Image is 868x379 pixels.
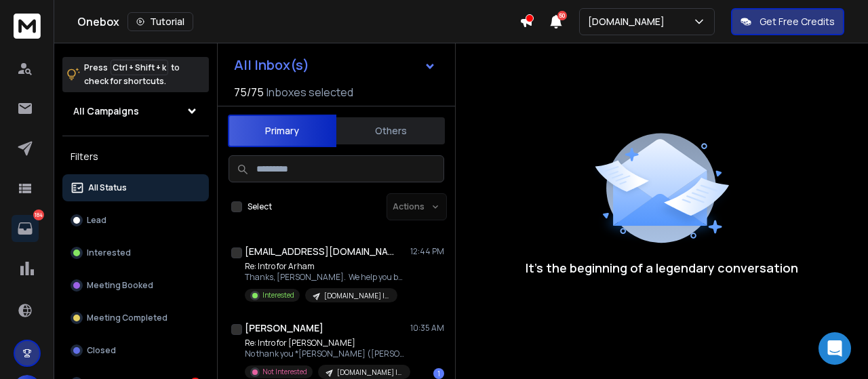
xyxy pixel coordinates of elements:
[33,210,44,220] p: 184
[526,258,798,277] p: It’s the beginning of a legendary conversation
[245,261,408,272] p: Re: Intro for Arham
[127,12,193,31] button: Tutorial
[557,11,567,20] span: 50
[62,239,209,266] button: Interested
[433,368,444,379] div: 1
[336,116,445,146] button: Others
[77,12,519,31] div: Onebox
[245,245,394,258] h1: [EMAIL_ADDRESS][DOMAIN_NAME]
[73,104,139,118] h1: All Campaigns
[337,367,402,378] p: [DOMAIN_NAME] | 12.7k FB Ads
[262,290,294,300] p: Interested
[62,272,209,299] button: Meeting Booked
[12,215,39,242] a: 184
[245,348,408,359] p: No thank you *[PERSON_NAME] ([PERSON_NAME])
[87,313,167,323] p: Meeting Completed
[818,332,851,365] div: Open Intercom Messenger
[262,367,307,377] p: Not Interested
[87,280,153,291] p: Meeting Booked
[248,201,272,212] label: Select
[245,321,323,335] h1: [PERSON_NAME]
[87,247,131,258] p: Interested
[62,207,209,234] button: Lead
[84,61,180,88] p: Press to check for shortcuts.
[410,246,444,257] p: 12:44 PM
[62,174,209,201] button: All Status
[62,147,209,166] h3: Filters
[588,15,670,28] p: [DOMAIN_NAME]
[234,58,309,72] h1: All Inbox(s)
[87,215,106,226] p: Lead
[62,337,209,364] button: Closed
[410,323,444,334] p: 10:35 AM
[87,345,116,356] p: Closed
[234,84,264,100] span: 75 / 75
[324,291,389,301] p: [DOMAIN_NAME] | 12.7k FB Ads
[228,115,336,147] button: Primary
[245,338,408,348] p: Re: Intro for [PERSON_NAME]
[62,98,209,125] button: All Campaigns
[245,272,408,283] p: Thanks, [PERSON_NAME]. We help you build
[88,182,127,193] p: All Status
[111,60,168,75] span: Ctrl + Shift + k
[731,8,844,35] button: Get Free Credits
[759,15,835,28] p: Get Free Credits
[223,52,447,79] button: All Inbox(s)
[267,84,353,100] h3: Inboxes selected
[62,304,209,332] button: Meeting Completed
